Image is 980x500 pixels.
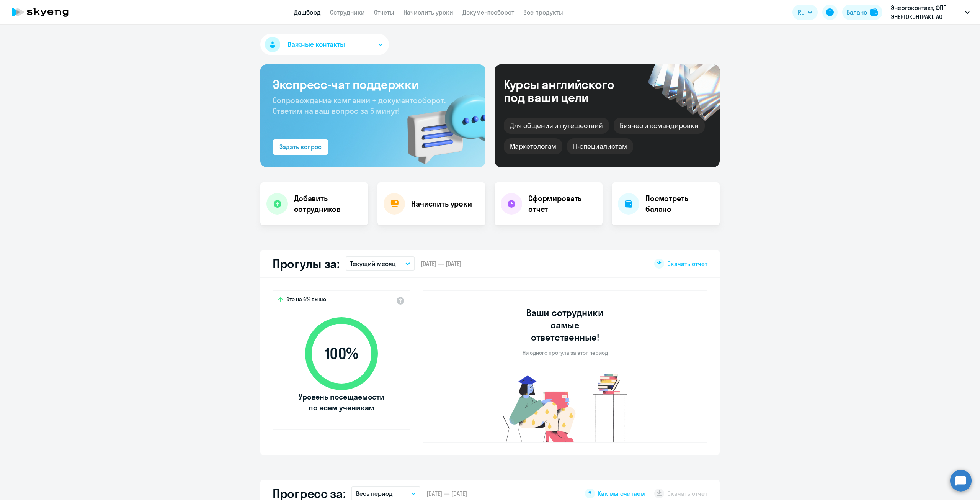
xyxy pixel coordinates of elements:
[528,193,596,215] h4: Сформировать отчет
[297,344,385,363] span: 100 %
[426,489,467,498] span: [DATE] — [DATE]
[891,3,962,21] p: Энергоконтакт, ФПГ ЭНЕРГОКОНТРАКТ, АО
[504,78,635,104] div: Курсы английского под ваши цели
[396,81,485,167] img: bg-img
[350,259,396,268] p: Текущий месяц
[462,8,514,16] a: Документооборот
[287,39,345,49] span: Важные контакты
[598,489,645,498] span: Как мы считаем
[792,5,818,20] button: RU
[330,8,365,16] a: Сотрудники
[847,8,867,17] div: Баланс
[273,139,328,155] button: Задать вопрос
[346,256,415,271] button: Текущий месяц
[798,8,805,17] span: RU
[403,8,453,16] a: Начислить уроки
[567,138,633,154] div: IT-специалистам
[374,8,394,16] a: Отчеты
[421,259,461,268] span: [DATE] — [DATE]
[645,193,714,215] h4: Посмотреть баланс
[297,392,385,413] span: Уровень посещаемости по всем ученикам
[667,259,707,268] span: Скачать отчет
[842,5,882,20] button: Балансbalance
[356,489,393,498] p: Весь период
[614,118,705,134] div: Бизнес и командировки
[273,77,473,92] h3: Экспресс-чат поддержки
[279,142,322,151] div: Задать вопрос
[286,296,327,305] span: Это на 6% выше,
[273,95,446,116] span: Сопровождение компании + документооборот. Ответим на ваш вопрос за 5 минут!
[488,372,642,442] img: no-truants
[294,193,362,215] h4: Добавить сотрудников
[294,8,321,16] a: Дашборд
[523,349,608,356] p: Ни одного прогула за этот период
[887,3,973,21] button: Энергоконтакт, ФПГ ЭНЕРГОКОНТРАКТ, АО
[273,256,340,271] h2: Прогулы за:
[260,34,389,55] button: Важные контакты
[523,8,563,16] a: Все продукты
[504,118,609,134] div: Для общения и путешествий
[504,138,562,154] div: Маркетологам
[516,307,614,343] h3: Ваши сотрудники самые ответственные!
[870,8,878,16] img: balance
[411,198,472,209] h4: Начислить уроки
